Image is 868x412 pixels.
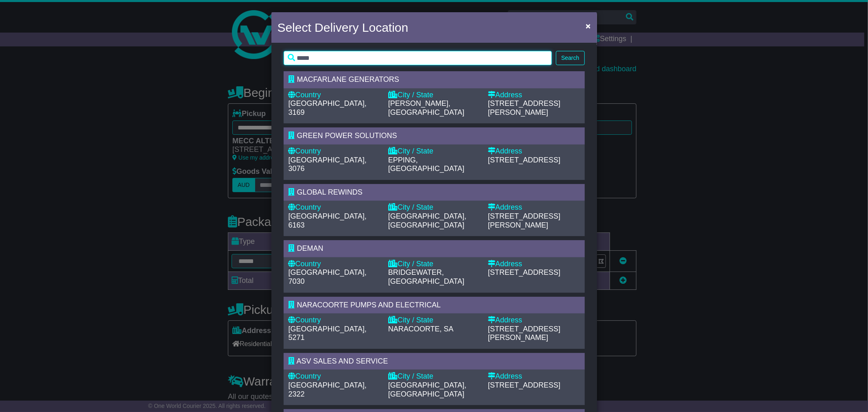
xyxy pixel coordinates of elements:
span: [GEOGRAPHIC_DATA], 3076 [289,156,367,173]
span: [GEOGRAPHIC_DATA], 2322 [289,381,367,398]
span: DEMAN [297,244,324,252]
span: [GEOGRAPHIC_DATA], 6163 [289,212,367,229]
div: Address [488,203,579,212]
span: [GEOGRAPHIC_DATA], [GEOGRAPHIC_DATA] [388,212,466,229]
span: NARACOORTE PUMPS AND ELECTRICAL [297,301,441,309]
div: Address [488,260,579,269]
div: Address [488,147,579,156]
div: City / State [388,372,480,381]
div: City / State [388,316,480,325]
span: [PERSON_NAME], [GEOGRAPHIC_DATA] [388,99,464,116]
span: × [586,21,590,31]
span: [STREET_ADDRESS] [488,268,560,276]
span: EPPING, [GEOGRAPHIC_DATA] [388,156,464,173]
button: Search [556,51,584,65]
div: Address [488,91,579,100]
span: GREEN POWER SOLUTIONS [297,131,397,140]
div: Country [289,203,380,212]
div: Address [488,372,579,381]
div: City / State [388,91,480,100]
span: NARACOORTE, SA [388,325,454,333]
span: [STREET_ADDRESS][PERSON_NAME] [488,99,560,116]
button: Close [582,18,595,34]
span: [STREET_ADDRESS][PERSON_NAME] [488,212,560,229]
div: Country [289,91,380,100]
span: [STREET_ADDRESS] [488,156,560,164]
span: [GEOGRAPHIC_DATA], [GEOGRAPHIC_DATA] [388,381,466,398]
span: GLOBAL REWINDS [297,188,363,196]
span: BRIDGEWATER, [GEOGRAPHIC_DATA] [388,268,464,285]
span: [GEOGRAPHIC_DATA], 3169 [289,99,367,116]
div: Address [488,316,579,325]
div: Country [289,147,380,156]
h4: Select Delivery Location [278,18,409,37]
div: City / State [388,203,480,212]
div: Country [289,372,380,381]
span: [STREET_ADDRESS][PERSON_NAME] [488,325,560,342]
div: Country [289,260,380,269]
div: Country [289,316,380,325]
div: City / State [388,147,480,156]
span: [GEOGRAPHIC_DATA], 5271 [289,325,367,342]
span: MACFARLANE GENERATORS [297,75,399,83]
span: [GEOGRAPHIC_DATA], 7030 [289,268,367,285]
span: [STREET_ADDRESS] [488,381,560,389]
div: City / State [388,260,480,269]
span: ASV SALES AND SERVICE [297,357,388,365]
